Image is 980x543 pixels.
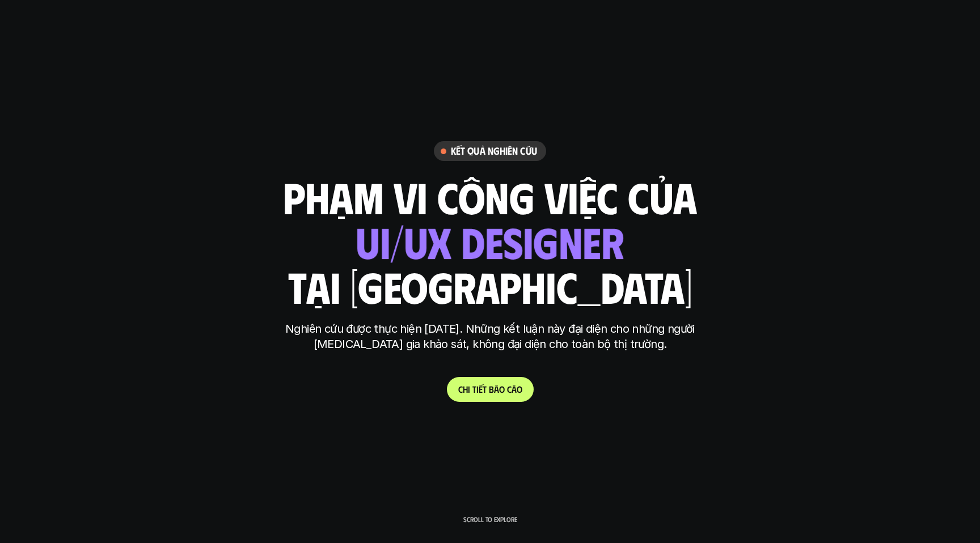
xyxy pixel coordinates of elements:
h1: tại [GEOGRAPHIC_DATA] [288,262,692,310]
span: á [512,384,517,394]
span: o [499,384,505,394]
span: t [472,384,476,394]
span: C [458,384,463,394]
span: c [507,384,512,394]
span: h [463,384,468,394]
span: á [494,384,499,394]
span: i [476,384,479,394]
h6: Kết quả nghiên cứu [451,145,537,158]
span: t [483,384,487,394]
span: o [517,384,522,394]
span: b [489,384,494,394]
h1: phạm vi công việc của [283,173,697,220]
p: Scroll to explore [463,515,517,523]
p: Nghiên cứu được thực hiện [DATE]. Những kết luận này đại diện cho những người [MEDICAL_DATA] gia ... [277,321,703,352]
span: ế [479,384,483,394]
a: Chitiếtbáocáo [447,377,534,402]
span: i [468,384,470,394]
